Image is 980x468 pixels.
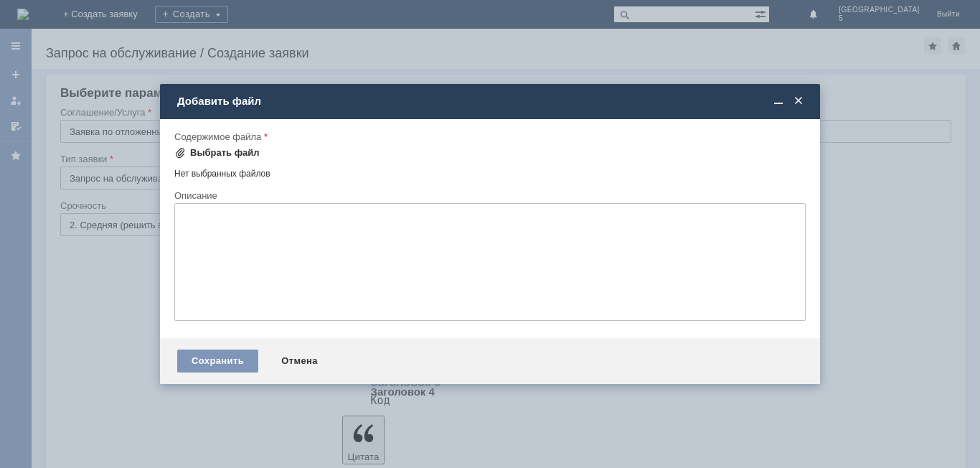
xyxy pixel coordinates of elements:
div: [PERSON_NAME]/ [PERSON_NAME] удалить отложенный чек за [DATE] [6,6,209,29]
div: Выбрать файл [190,147,260,159]
div: Описание [174,191,803,200]
div: Нет выбранных файлов [174,163,806,179]
span: Закрыть [791,95,806,108]
span: Свернуть (Ctrl + M) [771,95,786,108]
div: Добавить файл [177,95,806,108]
div: Содержимое файла [174,132,803,141]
